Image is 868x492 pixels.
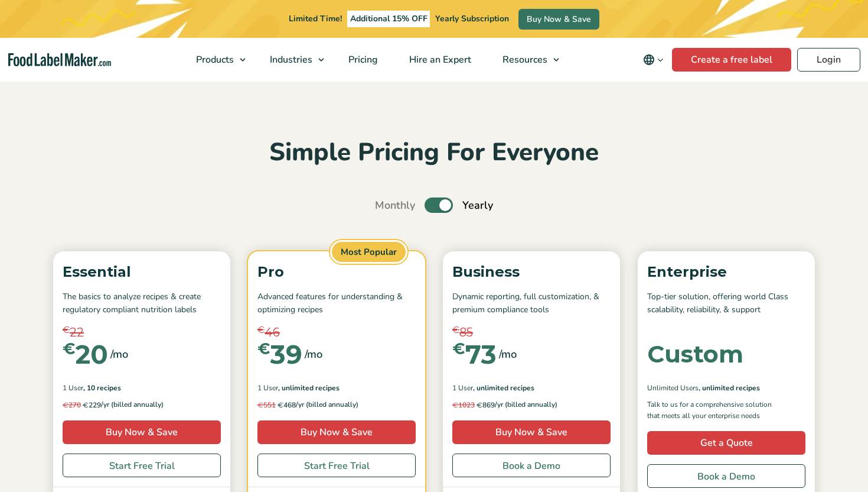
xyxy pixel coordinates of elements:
del: 551 [257,400,276,410]
span: 1 User [452,383,473,393]
a: Buy Now & Save [257,420,416,444]
p: Enterprise [647,261,805,283]
span: Most Popular [330,240,407,264]
span: Limited Time! [289,13,342,24]
span: 46 [265,323,280,341]
span: € [257,400,263,409]
span: 229 [63,399,101,411]
span: , Unlimited Recipes [699,383,760,393]
span: 468 [257,399,296,411]
span: 1 User [257,383,278,393]
a: Buy Now & Save [518,9,599,30]
a: Create a free label [672,48,791,72]
p: Business [452,261,611,283]
span: 1 User [63,383,83,393]
span: € [452,400,458,409]
div: 20 [63,341,108,367]
span: € [477,400,482,409]
span: € [452,323,459,337]
p: The basics to analyze recipes & create regulatory compliant nutrition labels [63,290,221,317]
span: /mo [499,346,517,362]
a: Book a Demo [452,454,611,477]
p: Pro [257,261,416,283]
span: 869 [452,399,495,411]
a: Login [797,48,860,72]
span: Pricing [345,53,379,66]
a: Book a Demo [647,464,805,488]
a: Start Free Trial [257,454,416,477]
a: Hire an Expert [394,38,484,82]
p: Advanced features for understanding & optimizing recipes [257,290,416,317]
del: 270 [63,400,81,410]
button: Change language [635,48,672,72]
a: Buy Now & Save [452,420,611,444]
a: Food Label Maker homepage [8,53,111,67]
span: 85 [459,323,473,341]
label: Toggle [425,198,453,213]
span: /yr (billed annually) [296,399,358,411]
p: Essential [63,261,221,283]
span: , 10 Recipes [83,383,121,393]
a: Get a Quote [647,431,805,455]
span: € [452,341,465,357]
a: Resources [487,38,565,82]
span: € [257,323,265,337]
span: /mo [305,346,322,362]
a: Pricing [333,38,391,82]
span: Industries [266,53,314,66]
a: Products [181,38,252,82]
span: Monthly [375,198,415,213]
span: 22 [70,323,84,341]
span: Unlimited Users [647,383,699,393]
span: /yr (billed annually) [101,399,164,411]
p: Top-tier solution, offering world Class scalability, reliability, & support [647,290,805,317]
span: , Unlimited Recipes [278,383,340,393]
span: Products [192,53,235,66]
span: , Unlimited Recipes [473,383,534,393]
span: € [63,323,70,337]
span: /mo [110,346,128,362]
span: Yearly Subscription [435,13,509,24]
span: Resources [499,53,549,66]
span: € [83,400,89,409]
div: 73 [452,341,497,367]
span: /yr (billed annually) [495,399,557,411]
a: Buy Now & Save [63,420,221,444]
span: Yearly [462,198,493,213]
p: Dynamic reporting, full customization, & premium compliance tools [452,290,611,317]
a: Start Free Trial [63,454,221,477]
span: € [63,400,68,409]
span: € [278,400,283,409]
span: Hire an Expert [406,53,472,66]
h2: Simple Pricing For Everyone [47,137,821,169]
p: Talk to us for a comprehensive solution that meets all your enterprise needs [647,399,783,422]
span: € [63,341,76,357]
div: 39 [257,341,302,367]
del: 1023 [452,400,475,410]
span: € [257,341,270,357]
a: Industries [254,38,330,82]
div: Custom [647,342,743,366]
span: Additional 15% OFF [347,11,430,27]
